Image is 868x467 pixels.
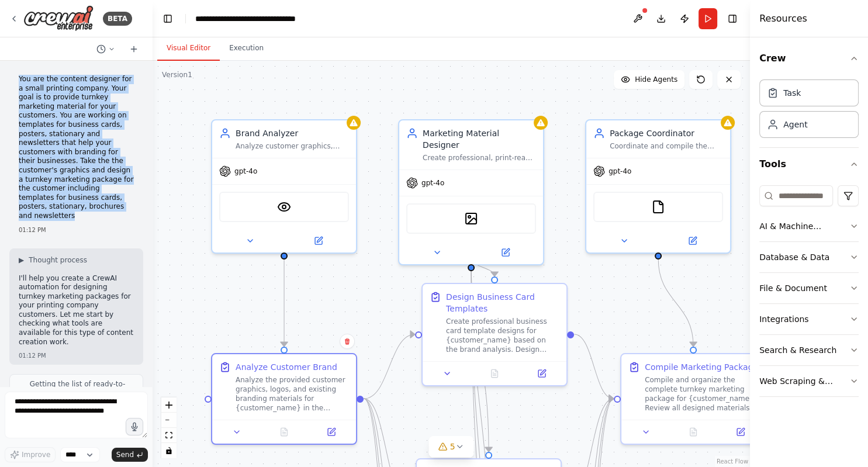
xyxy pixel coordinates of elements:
[759,220,849,232] div: AI & Machine Learning
[19,351,134,360] div: 01:12 PM
[278,258,290,346] g: Edge from 10392ff4-2428-4dc0-aef5-1cf0ed4ee582 to f3184f2c-6729-4404-83a9-ffccdbfba3f0
[585,119,731,254] div: Package CoordinatorCoordinate and compile the complete turnkey marketing package for {customer_na...
[103,12,132,26] div: BETA
[19,274,134,347] p: I'll help you create a CrewAI automation for designing turnkey marketing packages for your printi...
[759,75,859,147] div: Crew
[421,178,444,188] span: gpt-4o
[759,181,859,406] div: Tools
[161,397,177,413] button: zoom in
[574,328,613,404] g: Edge from 52606ffd-2902-4c79-a490-9db295d27011 to 3d947fa9-d706-4fe7-8446-42f86a9679a1
[364,328,414,404] g: Edge from f3184f2c-6729-4404-83a9-ffccdbfba3f0 to 52606ffd-2902-4c79-a490-9db295d27011
[645,375,758,413] div: Compile and organize the complete turnkey marketing package for {customer_name}. Review all desig...
[161,397,177,458] div: React Flow controls
[610,127,723,139] div: Package Coordinator
[521,366,562,380] button: Open in side panel
[783,119,807,130] div: Agent
[162,70,192,79] div: Version 1
[340,334,355,349] button: Delete node
[30,379,133,398] span: Getting the list of ready-to-use tools
[211,119,357,254] div: Brand AnalyzerAnalyze customer graphics, logos, and existing branding materials to extract key de...
[652,258,699,346] g: Edge from 595caa8c-8699-4ed2-94eb-189e1882b510 to 3d947fa9-d706-4fe7-8446-42f86a9679a1
[423,127,536,151] div: Marketing Material Designer
[157,36,220,61] button: Visual Editor
[260,425,309,439] button: No output available
[236,127,349,139] div: Brand Analyzer
[717,458,748,465] a: React Flow attribution
[759,313,808,325] div: Integrations
[783,87,801,99] div: Task
[759,251,829,263] div: Database & Data
[759,375,849,387] div: Web Scraping & Browsing
[19,255,24,265] span: ▶
[759,42,859,75] button: Crew
[116,450,134,459] span: Send
[450,441,455,452] span: 5
[29,255,87,265] span: Thought process
[759,304,859,334] button: Integrations
[759,148,859,181] button: Tools
[759,335,859,365] button: Search & Research
[234,167,257,176] span: gpt-4o
[759,242,859,272] button: Database & Data
[398,119,544,265] div: Marketing Material DesignerCreate professional, print-ready marketing material designs including ...
[759,282,827,294] div: File & Document
[465,258,500,276] g: Edge from a5bc3d42-a2d5-4f57-9df3-ceff2c638e5e to 52606ffd-2902-4c79-a490-9db295d27011
[446,291,559,314] div: Design Business Card Templates
[160,11,176,27] button: Hide left sidebar
[19,226,134,234] div: 01:12 PM
[5,447,56,462] button: Improve
[759,366,859,396] button: Web Scraping & Browsing
[236,361,337,373] div: Analyze Customer Brand
[446,317,559,354] div: Create professional business card template designs for {customer_name} based on the brand analysi...
[19,75,134,221] p: You are the content designer for a small printing company. Your goal is to provide turnkey market...
[620,353,766,445] div: Compile Marketing PackageCompile and organize the complete turnkey marketing package for {custome...
[112,448,148,462] button: Send
[23,5,94,32] img: Logo
[211,353,357,445] div: Analyze Customer BrandAnalyze the provided customer graphics, logos, and existing branding materi...
[635,75,677,84] span: Hide Agents
[285,234,351,248] button: Open in side panel
[720,425,760,439] button: Open in side panel
[236,141,349,151] div: Analyze customer graphics, logos, and existing branding materials to extract key design elements ...
[220,36,273,61] button: Execution
[645,361,758,373] div: Compile Marketing Package
[126,418,143,435] button: Click to speak your automation idea
[465,258,494,451] g: Edge from a5bc3d42-a2d5-4f57-9df3-ceff2c638e5e to 34d8b0ee-7b98-42b7-a470-8b696f86f8f4
[236,375,349,413] div: Analyze the provided customer graphics, logos, and existing branding materials for {customer_name...
[651,200,665,214] img: FileReadTool
[311,425,351,439] button: Open in side panel
[19,255,87,265] button: ▶Thought process
[277,200,291,214] img: VisionTool
[659,234,725,248] button: Open in side panel
[608,167,631,176] span: gpt-4o
[759,344,836,356] div: Search & Research
[161,443,177,458] button: toggle interactivity
[22,450,50,459] span: Improve
[464,212,478,226] img: DallETool
[161,413,177,428] button: zoom out
[92,42,120,56] button: Switch to previous chat
[472,245,538,260] button: Open in side panel
[161,428,177,443] button: fit view
[429,436,474,458] button: 5
[195,13,327,25] nav: breadcrumb
[125,42,143,56] button: Start a new chat
[614,70,684,89] button: Hide Agents
[759,12,807,26] h4: Resources
[669,425,718,439] button: No output available
[610,141,723,151] div: Coordinate and compile the complete turnkey marketing package for {customer_name}, ensuring all m...
[724,11,741,27] button: Hide right sidebar
[759,211,859,241] button: AI & Machine Learning
[423,153,536,162] div: Create professional, print-ready marketing material designs including business cards, posters, st...
[470,366,520,380] button: No output available
[759,273,859,303] button: File & Document
[421,283,568,386] div: Design Business Card TemplatesCreate professional business card template designs for {customer_na...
